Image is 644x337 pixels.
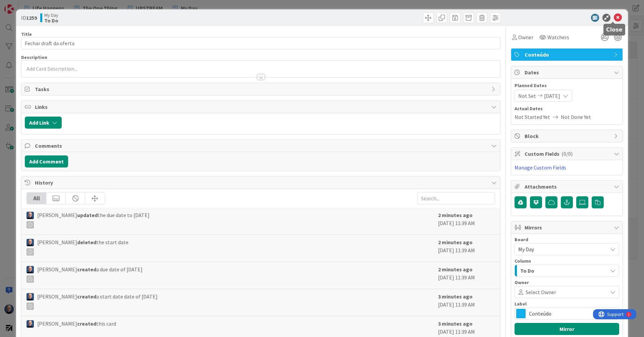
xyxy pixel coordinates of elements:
[438,238,495,258] div: [DATE] 11:39 AM
[44,12,58,18] span: My Day
[515,259,531,263] span: Column
[21,37,500,49] input: type card name here...
[25,155,68,167] button: Add Comment
[515,323,619,335] button: Mirror
[27,193,46,204] div: All
[518,246,534,253] span: My Day
[438,320,495,336] div: [DATE] 11:39 AM
[26,320,34,328] img: Fg
[515,265,619,277] button: To Do
[438,239,473,246] b: 2 minutes ago
[525,132,610,140] span: Block
[515,164,566,171] a: Manage Custom Fields
[417,192,495,204] input: Search...
[515,280,529,285] span: Owner
[515,82,619,89] span: Planned Dates
[37,292,158,310] span: [PERSON_NAME] a start date date of [DATE]
[515,301,527,306] span: Label
[77,239,96,246] b: deleted
[37,211,150,228] span: [PERSON_NAME] the due date to [DATE]
[606,26,623,33] h5: Close
[561,113,591,121] span: Not Done Yet
[44,18,58,23] b: To Do
[37,320,116,328] span: [PERSON_NAME] this card
[35,142,488,150] span: Comments
[518,33,533,41] span: Owner
[26,239,34,246] img: Fg
[561,150,573,157] span: ( 0/0 )
[518,92,536,100] span: Not Set
[529,309,604,318] span: Conteúdo
[547,33,569,41] span: Watchers
[35,3,37,8] div: 2
[35,179,488,187] span: History
[515,237,528,242] span: Board
[26,14,37,21] b: 1259
[21,14,37,22] span: ID
[26,293,34,300] img: Fg
[525,183,610,191] span: Attachments
[525,223,610,231] span: Mirrors
[438,292,495,313] div: [DATE] 11:39 AM
[25,117,62,129] button: Add Link
[438,265,495,285] div: [DATE] 11:39 AM
[37,265,143,283] span: [PERSON_NAME] a due date of [DATE]
[520,266,534,275] span: To Do
[438,320,473,327] b: 3 minutes ago
[525,51,610,59] span: Conteúdo
[438,212,473,218] b: 2 minutes ago
[35,85,488,93] span: Tasks
[544,92,560,100] span: [DATE]
[77,320,96,327] b: created
[525,150,610,158] span: Custom Fields
[515,113,550,121] span: Not Started Yet
[21,31,32,37] label: Title
[515,105,619,112] span: Actual Dates
[26,212,34,219] img: Fg
[21,54,47,60] span: Description
[26,266,34,273] img: Fg
[526,288,556,296] span: Select Owner
[438,266,473,273] b: 2 minutes ago
[438,211,495,231] div: [DATE] 11:39 AM
[438,293,473,300] b: 3 minutes ago
[14,1,31,9] span: Support
[77,266,96,273] b: created
[77,212,98,218] b: updated
[525,68,610,76] span: Dates
[77,293,96,300] b: created
[35,103,488,111] span: Links
[37,238,128,256] span: [PERSON_NAME] the start date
